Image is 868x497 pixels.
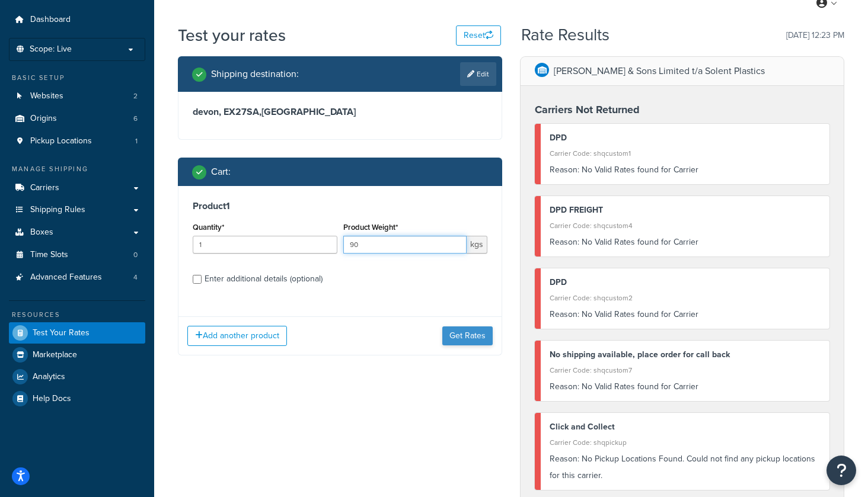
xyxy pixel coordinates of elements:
[33,328,90,338] span: Test Your Rates
[826,456,856,485] button: Open Resource Center
[550,234,821,251] div: No Valid Rates found for Carrier
[33,394,71,404] span: Help Docs
[550,306,821,323] div: No Valid Rates found for Carrier
[187,326,287,346] button: Add another product
[9,164,145,174] div: Manage Shipping
[9,267,145,288] a: Advanced Features4
[9,108,145,130] li: Origins
[550,217,821,234] div: Carrier Code: shqcustom4
[133,114,138,124] span: 6
[550,434,821,451] div: Carrier Code: shqpickup
[550,362,821,379] div: Carrier Code: shqcustom7
[135,136,138,146] span: 1
[550,290,821,306] div: Carrier Code: shqcustom2
[9,177,145,199] a: Carriers
[30,114,57,124] span: Origins
[9,108,145,130] a: Origins6
[550,347,821,363] div: No shipping available, place order for call back
[211,166,231,177] h2: Cart :
[9,130,145,152] li: Pickup Locations
[30,183,59,193] span: Carriers
[786,27,844,44] p: [DATE] 12:23 PM
[9,199,145,221] a: Shipping Rules
[550,163,579,176] span: Reason:
[9,322,145,344] a: Test Your Rates
[550,308,579,320] span: Reason:
[550,274,821,291] div: DPD
[460,62,496,86] a: Edit
[550,419,821,435] div: Click and Collect
[193,223,224,232] label: Quantity*
[30,136,92,146] span: Pickup Locations
[133,272,138,283] span: 4
[9,244,145,266] li: Time Slots
[211,69,299,79] h2: Shipping destination :
[343,236,467,254] input: 0.00
[193,275,202,284] input: Enter additional details (optional)
[30,227,53,238] span: Boxes
[550,451,821,484] div: No Pickup Locations Found. Could not find any pickup locations for this carrier.
[9,267,145,288] li: Advanced Features
[193,200,487,212] h3: Product 1
[550,130,821,146] div: DPD
[550,380,579,393] span: Reason:
[550,145,821,162] div: Carrier Code: shqcustom1
[30,205,85,215] span: Shipping Rules
[9,85,145,107] li: Websites
[442,326,493,345] button: Get Rates
[550,202,821,219] div: DPD FREIGHT
[33,350,77,360] span: Marketplace
[33,372,65,382] span: Analytics
[30,15,71,25] span: Dashboard
[30,91,63,101] span: Websites
[467,236,487,254] span: kgs
[9,388,145,409] a: Help Docs
[30,44,72,54] span: Scope: Live
[178,24,286,47] h1: Test your rates
[30,250,68,260] span: Time Slots
[9,9,145,31] a: Dashboard
[205,271,323,287] div: Enter additional details (optional)
[535,102,640,117] strong: Carriers Not Returned
[133,250,138,260] span: 0
[193,106,487,118] h3: devon, EX27SA , [GEOGRAPHIC_DATA]
[9,222,145,243] a: Boxes
[554,63,765,79] p: [PERSON_NAME] & Sons Limited t/a Solent Plastics
[456,25,501,46] button: Reset
[550,453,579,465] span: Reason:
[550,162,821,178] div: No Valid Rates found for Carrier
[9,366,145,387] a: Analytics
[9,244,145,266] a: Time Slots0
[9,130,145,152] a: Pickup Locations1
[9,73,145,83] div: Basic Setup
[550,236,579,248] span: Reason:
[9,310,145,320] div: Resources
[521,26,609,44] h2: Rate Results
[30,272,102,283] span: Advanced Features
[9,85,145,107] a: Websites2
[9,344,145,365] a: Marketplace
[133,91,138,101] span: 2
[550,379,821,395] div: No Valid Rates found for Carrier
[193,236,337,254] input: 0
[343,223,398,232] label: Product Weight*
